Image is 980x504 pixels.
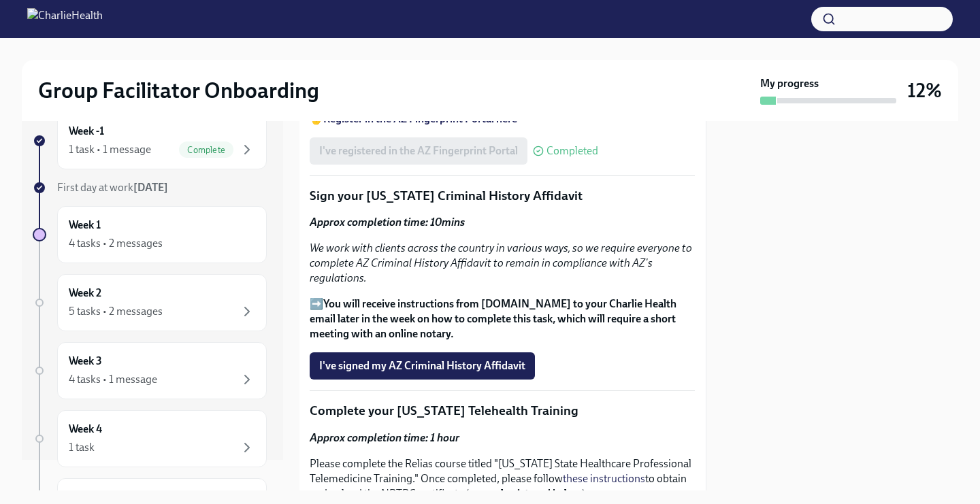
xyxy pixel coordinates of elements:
p: Please complete the Relias course titled "[US_STATE] State Healthcare Professional Telemedicine T... [310,456,695,501]
img: CharlieHealth [27,8,103,30]
span: First day at work [57,181,168,194]
h2: Group Facilitator Onboarding [38,77,319,104]
span: Complete [179,145,233,155]
strong: Approx completion time: 1 hour [310,431,459,444]
h6: Week 1 [69,218,101,233]
a: Week 34 tasks • 1 message [33,342,267,399]
p: ➡️ [310,297,695,341]
a: Week 41 task [33,410,267,467]
div: 1 task • 1 message [69,142,151,157]
div: 4 tasks • 2 messages [69,236,163,251]
strong: [DATE] [133,181,168,194]
strong: You will receive instructions from [DOMAIN_NAME] to your Charlie Health email later in the week o... [310,297,676,340]
h6: Week 4 [69,422,102,437]
div: 4 tasks • 1 message [69,372,157,387]
h6: Week -1 [69,124,104,139]
h3: 12% [907,78,942,103]
span: Completed [546,146,598,156]
p: Sign your [US_STATE] Criminal History Affidavit [310,187,695,205]
div: 1 task [69,440,95,455]
a: Week 14 tasks • 2 messages [33,206,267,263]
h6: Week 3 [69,354,102,369]
div: 5 tasks • 2 messages [69,304,163,319]
h6: Week 2 [69,286,101,301]
button: I've signed my AZ Criminal History Affidavit [310,352,535,380]
a: Week 25 tasks • 2 messages [33,274,267,331]
p: Complete your [US_STATE] Telehealth Training [310,402,695,420]
strong: Approx completion time: 10mins [310,216,465,229]
a: Register in the AZ Fingerprint Portal here [323,112,517,125]
strong: example pictured below [469,487,582,500]
span: I've signed my AZ Criminal History Affidavit [319,359,525,373]
strong: My progress [760,76,819,91]
a: these instructions [563,472,645,485]
em: We work with clients across the country in various ways, so we require everyone to complete AZ Cr... [310,241,692,284]
a: First day at work[DATE] [33,180,267,195]
a: Week -11 task • 1 messageComplete [33,112,267,169]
